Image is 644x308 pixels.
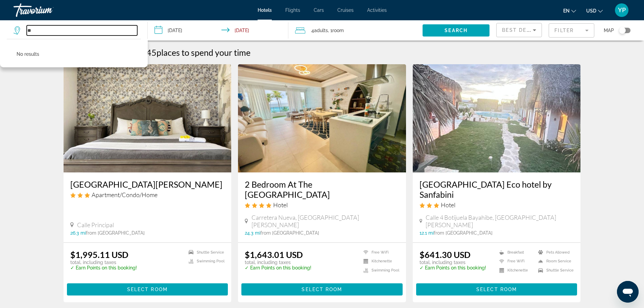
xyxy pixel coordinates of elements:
a: [GEOGRAPHIC_DATA] Eco hotel by Sanfabini [420,179,574,199]
span: Select Room [127,287,168,292]
span: from [GEOGRAPHIC_DATA] [434,230,493,236]
a: [GEOGRAPHIC_DATA][PERSON_NAME] [70,179,225,189]
ins: $1,643.01 USD [245,250,303,260]
span: USD [586,8,596,14]
button: Search [423,24,490,37]
span: places to spend your time [157,47,251,57]
p: ✓ Earn Points on this booking! [420,265,486,270]
li: Room Service [535,259,574,264]
button: Toggle map [614,27,630,33]
span: from [GEOGRAPHIC_DATA] [260,230,319,236]
button: Select Room [67,283,228,295]
span: Map [604,26,614,35]
span: Apartment/Condo/Home [92,191,158,198]
a: Hotels [258,7,272,13]
span: Search [445,28,468,33]
img: Hotel image [413,64,581,172]
span: Room [332,28,344,33]
li: Swimming Pool [185,259,224,264]
li: Free WiFi [360,250,399,255]
ins: $641.30 USD [420,250,471,260]
button: Check-in date: Dec 23, 2025 Check-out date: Dec 27, 2025 [148,20,289,41]
span: Calle Principal [77,221,114,229]
a: Activities [367,7,387,13]
button: Change currency [586,6,603,16]
li: Breakfast [496,250,535,255]
a: Select Room [241,285,403,292]
a: Cars [314,7,324,13]
span: from [GEOGRAPHIC_DATA] [86,230,145,236]
p: No results [17,49,39,59]
span: Best Deals [502,27,537,33]
span: en [563,8,570,14]
span: 26.3 mi [70,230,86,236]
span: 24.3 mi [245,230,260,236]
img: Hotel image [238,64,406,172]
span: , 1 [328,26,344,35]
ins: $1,995.11 USD [70,250,128,260]
p: total, including taxes [245,260,311,265]
div: 4 star Hotel [245,201,399,209]
li: Free WiFi [496,259,535,264]
button: Change language [563,6,576,16]
li: Shuttle Service [185,250,224,255]
span: Hotel [273,201,288,209]
a: Select Room [67,285,228,292]
li: Kitchenette [360,259,399,264]
a: Flights [285,7,300,13]
a: 2 Bedroom At The [GEOGRAPHIC_DATA] [245,179,399,199]
p: total, including taxes [420,260,486,265]
img: Hotel image [64,64,232,172]
div: 3 star Apartment [70,191,225,198]
span: Calle 4 Botijuela Bayahibe, [GEOGRAPHIC_DATA][PERSON_NAME] [426,214,574,229]
h2: 45 [146,47,251,57]
span: Select Room [302,287,342,292]
li: Swimming Pool [360,267,399,273]
a: Select Room [416,285,577,292]
span: Hotel [441,201,455,209]
li: Kitchenette [496,267,535,273]
button: Filter [549,23,594,38]
a: Travorium [14,1,81,19]
div: 3 star Hotel [420,201,574,209]
span: Carretera Nueva, [GEOGRAPHIC_DATA][PERSON_NAME] [252,214,399,229]
button: Select Room [241,283,403,295]
iframe: Button to launch messaging window [617,281,639,303]
span: Select Room [476,287,517,292]
mat-select: Sort by [502,26,536,34]
span: Adults [314,28,328,33]
span: 4 [311,26,328,35]
a: Cruises [337,7,354,13]
p: ✓ Earn Points on this booking! [70,265,137,270]
li: Shuttle Service [535,267,574,273]
li: Pets Allowed [535,250,574,255]
button: User Menu [613,3,630,17]
p: ✓ Earn Points on this booking! [245,265,311,270]
p: total, including taxes [70,260,137,265]
button: Travelers: 4 adults, 0 children [288,20,423,41]
button: Select Room [416,283,577,295]
span: 12.1 mi [420,230,434,236]
span: YP [618,7,626,14]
